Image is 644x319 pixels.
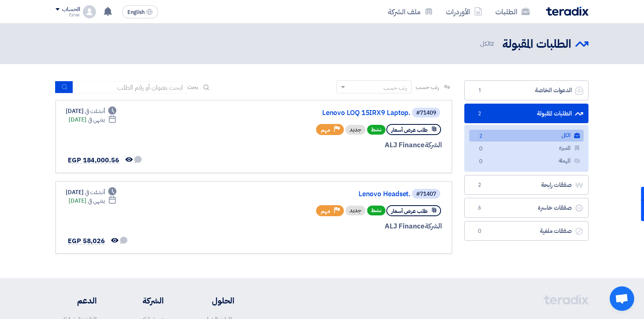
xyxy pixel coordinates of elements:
[546,7,588,16] img: Teradix logo
[122,5,158,18] button: English
[464,175,588,195] a: صفقات رابحة2
[367,125,386,135] span: نشط
[469,155,584,167] a: المهملة
[85,107,105,115] span: أنشئت في
[416,110,436,116] div: #71409
[247,109,410,117] a: Lenovo LOQ 15IRX9 Laptop.
[489,2,536,21] a: الطلبات
[88,115,105,124] span: ينتهي في
[69,115,116,124] div: [DATE]
[245,221,442,232] div: ALJ Finance
[188,295,234,307] li: الحلول
[367,206,386,215] span: نشط
[68,155,119,165] span: EGP 184,000.56
[469,130,584,142] a: الكل
[502,36,571,52] h2: الطلبات المقبولة
[476,132,486,141] span: 2
[469,142,584,154] a: المميزة
[475,86,484,95] span: 1
[69,197,116,205] div: [DATE]
[345,206,365,215] div: جديد
[391,207,428,215] span: طلب عرض أسعار
[127,9,145,15] span: English
[610,286,634,311] div: Open chat
[56,295,97,307] li: الدعم
[476,145,486,153] span: 0
[88,197,105,205] span: ينتهي في
[391,126,428,134] span: طلب عرض أسعار
[464,198,588,218] a: صفقات خاسرة6
[416,191,436,197] div: #71407
[480,39,496,49] span: الكل
[439,2,489,21] a: الأوردرات
[62,6,80,13] div: الحساب
[66,107,116,115] div: [DATE]
[383,84,407,92] div: رتب حسب
[321,207,330,215] span: مهم
[425,221,442,231] span: الشركة
[475,227,484,235] span: 0
[245,140,442,151] div: ALJ Finance
[187,83,198,91] span: بحث
[345,125,365,135] div: جديد
[475,181,484,189] span: 2
[475,110,484,118] span: 2
[381,2,439,21] a: ملف الشركة
[85,188,105,197] span: أنشئت في
[73,81,187,93] input: ابحث بعنوان أو رقم الطلب
[464,80,588,100] a: الدعوات الخاصة1
[83,5,96,18] img: profile_test.png
[68,236,105,246] span: EGP 58,026
[464,221,588,241] a: صفقات ملغية0
[121,295,164,307] li: الشركة
[476,157,486,166] span: 0
[464,104,588,124] a: الطلبات المقبولة2
[247,191,410,198] a: Lenovo Headset.
[66,188,116,197] div: [DATE]
[56,13,80,17] div: Esraa
[475,204,484,212] span: 6
[490,39,494,48] span: 2
[425,140,442,150] span: الشركة
[321,126,330,134] span: مهم
[416,83,439,91] span: رتب حسب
